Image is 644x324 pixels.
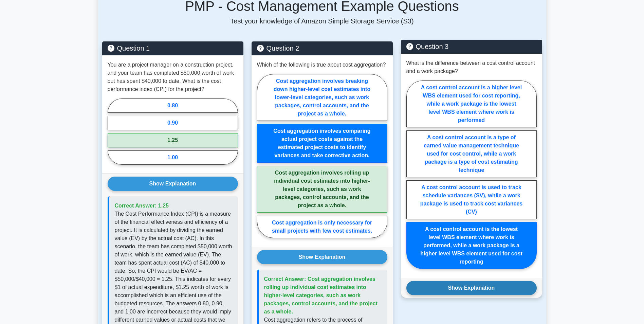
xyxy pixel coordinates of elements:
label: A cost control account is the lowest level WBS element where work is performed, while a work pack... [406,222,537,269]
button: Show Explanation [108,177,238,191]
label: 1.25 [108,133,238,147]
label: 0.90 [108,116,238,130]
label: 0.80 [108,98,238,113]
span: Correct Answer: Cost aggregation involves rolling up individual cost estimates into higher-level ... [264,276,378,314]
button: Show Explanation [257,250,387,264]
label: Cost aggregation involves rolling up individual cost estimates into higher-level categories, such... [257,166,387,213]
span: Correct Answer: 1.25 [115,203,169,209]
label: 1.00 [108,150,238,165]
label: Cost aggregation involves comparing actual project costs against the estimated project costs to i... [257,124,387,163]
label: A cost control account is a type of earned value management technique used for cost control, whil... [406,130,537,177]
p: You are a project manager on a construction project, and your team has completed $50,000 worth of... [108,61,238,93]
label: Cost aggregation is only necessary for small projects with few cost estimates. [257,216,387,238]
p: Test your knowledge of Amazon Simple Storage Service (S3) [102,17,542,25]
h5: Question 2 [257,44,387,52]
h5: Question 1 [108,44,238,52]
label: A cost control account is a higher level WBS element used for cost reporting, while a work packag... [406,80,537,127]
label: Cost aggregation involves breaking down higher-level cost estimates into lower-level categories, ... [257,74,387,121]
p: What is the difference between a cost control account and a work package? [406,59,537,75]
h5: Question 3 [406,42,537,51]
button: Show Explanation [406,281,537,295]
p: Which of the following is true about cost aggregation? [257,61,386,69]
label: A cost control account is used to track schedule variances (SV), while a work package is used to ... [406,180,537,219]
